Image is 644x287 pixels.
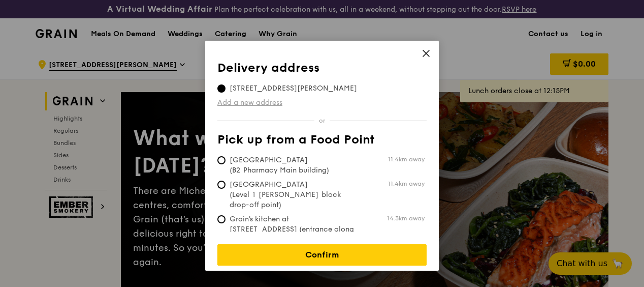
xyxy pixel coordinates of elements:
span: 14.3km away [387,214,425,222]
input: [GEOGRAPHIC_DATA] (Level 1 [PERSON_NAME] block drop-off point)11.4km away [217,181,226,189]
input: Grain's kitchen at [STREET_ADDRESS] (entrance along [PERSON_NAME][GEOGRAPHIC_DATA])14.3km away [217,215,226,223]
a: Add a new address [217,98,427,108]
span: [GEOGRAPHIC_DATA] (B2 Pharmacy Main building) [217,155,369,176]
input: [GEOGRAPHIC_DATA] (B2 Pharmacy Main building)11.4km away [217,156,226,164]
span: [GEOGRAPHIC_DATA] (Level 1 [PERSON_NAME] block drop-off point) [217,180,369,210]
input: [STREET_ADDRESS][PERSON_NAME] [217,84,226,93]
th: Delivery address [217,61,427,79]
span: 11.4km away [388,155,425,163]
a: Confirm [217,244,427,266]
span: 11.4km away [388,180,425,188]
span: Grain's kitchen at [STREET_ADDRESS] (entrance along [PERSON_NAME][GEOGRAPHIC_DATA]) [217,214,369,255]
span: [STREET_ADDRESS][PERSON_NAME] [217,83,369,94]
th: Pick up from a Food Point [217,133,427,151]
